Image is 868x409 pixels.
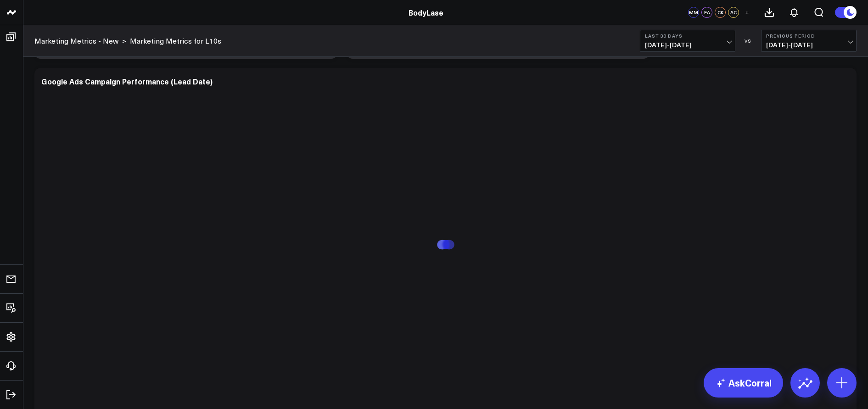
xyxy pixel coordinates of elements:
[745,9,749,16] span: +
[640,30,735,52] button: Last 30 Days[DATE]-[DATE]
[645,33,730,39] b: Last 30 Days
[704,368,783,398] a: AskCorral
[645,41,730,49] span: [DATE] - [DATE]
[728,7,739,18] div: AC
[741,7,752,18] button: +
[41,76,213,86] div: Google Ads Campaign Performance (Lead Date)
[701,7,712,18] div: EA
[409,7,443,17] a: BodyLase
[3,387,20,403] a: Log Out
[130,36,221,46] a: Marketing Metrics for L10s
[688,7,699,18] div: MM
[761,30,857,52] button: Previous Period[DATE]-[DATE]
[766,41,851,49] span: [DATE] - [DATE]
[766,33,851,39] b: Previous Period
[715,7,726,18] div: CK
[740,38,756,44] div: VS
[34,36,126,46] div: >
[34,36,118,46] a: Marketing Metrics - New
